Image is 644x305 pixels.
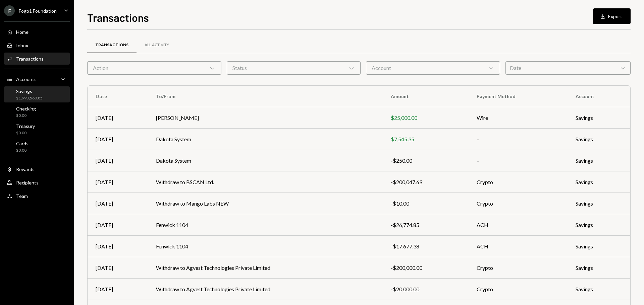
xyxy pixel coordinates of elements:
[96,264,140,272] div: [DATE]
[148,171,383,193] td: Withdraw to BSCAN Ltd.
[4,163,70,175] a: Rewards
[391,242,461,250] div: -$17,677.38
[227,61,361,75] div: Status
[4,53,70,65] a: Transactions
[148,279,383,300] td: Withdraw to Agvest Technologies Private Limited
[568,236,630,257] td: Savings
[568,171,630,193] td: Savings
[16,76,37,82] div: Accounts
[16,123,35,129] div: Treasury
[391,157,461,165] div: -$250.00
[96,285,140,293] div: [DATE]
[88,86,148,107] th: Date
[148,107,383,129] td: [PERSON_NAME]
[4,121,70,137] a: Treasury$0.00
[593,8,631,24] button: Export
[4,104,70,120] a: Checking$0.00
[16,88,43,94] div: Savings
[4,86,70,102] a: Savings$1,993,560.85
[568,214,630,236] td: Savings
[568,129,630,150] td: Savings
[568,257,630,279] td: Savings
[16,43,28,48] div: Inbox
[96,200,140,208] div: [DATE]
[16,130,35,136] div: $0.00
[16,113,36,119] div: $0.00
[16,29,29,35] div: Home
[568,107,630,129] td: Savings
[96,242,140,250] div: [DATE]
[16,106,36,111] div: Checking
[16,180,39,185] div: Recipients
[148,86,383,107] th: To/From
[568,150,630,171] td: Savings
[148,214,383,236] td: Fenwick 1104
[391,285,461,293] div: -$20,000.00
[16,141,29,146] div: Cards
[96,157,140,165] div: [DATE]
[87,36,137,54] a: Transactions
[4,26,70,38] a: Home
[469,86,568,107] th: Payment Method
[4,5,15,16] div: F
[87,11,149,24] h1: Transactions
[4,190,70,202] a: Team
[16,56,44,62] div: Transactions
[568,86,630,107] th: Account
[96,221,140,229] div: [DATE]
[4,39,70,51] a: Inbox
[96,114,140,122] div: [DATE]
[19,8,57,14] div: Fogo1 Foundation
[137,36,177,54] a: All Activity
[16,166,35,172] div: Rewards
[469,279,568,300] td: Crypto
[469,150,568,171] td: –
[87,61,221,75] div: Action
[148,257,383,279] td: Withdraw to Agvest Technologies Private Limited
[391,264,461,272] div: -$200,000.00
[96,135,140,143] div: [DATE]
[469,129,568,150] td: –
[145,42,169,48] div: All Activity
[95,42,128,48] div: Transactions
[383,86,469,107] th: Amount
[505,61,631,75] div: Date
[16,95,43,101] div: $1,993,560.85
[391,178,461,186] div: -$200,047.69
[469,193,568,214] td: Crypto
[148,129,383,150] td: Dakota System
[469,257,568,279] td: Crypto
[148,236,383,257] td: Fenwick 1104
[96,178,140,186] div: [DATE]
[391,114,461,122] div: $25,000.00
[469,171,568,193] td: Crypto
[391,135,461,143] div: $7,545.35
[148,150,383,171] td: Dakota System
[4,176,70,188] a: Recipients
[366,61,500,75] div: Account
[469,236,568,257] td: ACH
[568,193,630,214] td: Savings
[4,73,70,85] a: Accounts
[568,279,630,300] td: Savings
[16,193,28,199] div: Team
[469,107,568,129] td: Wire
[391,221,461,229] div: -$26,774.85
[391,200,461,208] div: -$10.00
[16,148,29,153] div: $0.00
[4,139,70,155] a: Cards$0.00
[148,193,383,214] td: Withdraw to Mango Labs NEW
[469,214,568,236] td: ACH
